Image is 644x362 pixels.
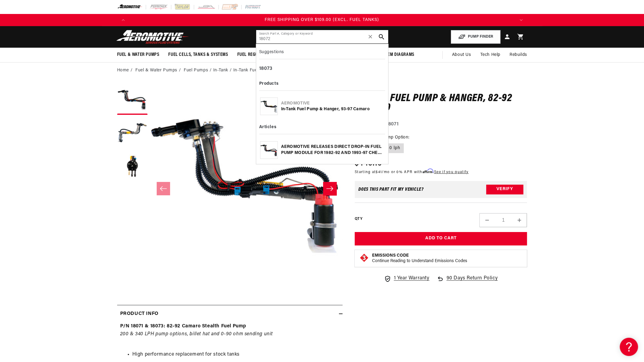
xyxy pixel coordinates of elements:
a: 1 Year Warranty [384,275,429,282]
summary: Fuel & Water Pumps [113,48,164,62]
p: Starting at /mo or 0% APR with . [355,169,468,175]
span: Fuel & Water Pumps [117,52,159,58]
li: In-Tank Fuel Pump & Hanger, 82-92 Camaro [233,67,324,74]
strong: P/N 18071 & 18073: 82-92 Camaro Stealth Fuel Pump [120,324,246,329]
strong: 18071 [386,122,399,127]
div: Suggestions [259,47,385,59]
button: Verify [486,185,523,194]
h1: In-Tank Fuel Pump & Hanger, 82-92 Camaro [355,94,527,113]
b: Products [259,81,278,86]
div: AEROMOTIVE RELEASES DIRECT DROP-IN FUEL PUMP MODULE FOR 1982-92 AND 1993-97 CHEVY CAMARO [281,144,384,156]
div: In-Tank Fuel Pump & Hanger, 93-97 Camaro [281,106,384,112]
a: Home [117,67,129,74]
summary: Fuel Cells, Tanks & Systems [164,48,232,62]
img: Emissions code [359,253,369,263]
nav: breadcrumbs [117,67,527,74]
span: Rebuilds [510,52,527,58]
summary: Fuel Regulators [233,48,277,62]
span: $41 [376,170,382,174]
a: See if you qualify - Learn more about Affirm Financing (opens in modal) [434,170,468,174]
img: In-Tank Fuel Pump & Hanger, 93-97 Camaro [260,98,277,115]
button: Add to Cart [355,232,527,246]
div: Does This part fit My vehicle? [358,187,424,192]
button: Translation missing: en.sections.announcements.previous_announcement [117,14,129,26]
a: Fuel & Water Pumps [135,67,177,74]
span: ✕ [368,32,373,42]
a: About Us [447,48,475,62]
span: FREE SHIPPING OVER $109.00 (EXCL. FUEL TANKS) [265,18,379,22]
summary: Product Info [117,305,343,323]
span: Fuel Cells, Tanks & Systems [168,52,228,58]
strong: Emissions Code [372,253,409,258]
li: High performance replacement for stock tanks [132,351,339,359]
span: 90 Days Return Policy [446,275,498,289]
span: System Diagrams [378,52,414,58]
button: Slide left [157,182,170,195]
summary: System Diagrams [374,48,419,62]
button: Load image 2 in gallery view [117,118,148,148]
label: 340 lph [381,143,404,153]
div: Announcement [129,17,515,23]
button: Emissions CodeContinue Reading to Understand Emissions Codes [372,253,467,264]
button: Translation missing: en.sections.announcements.next_announcement [515,14,527,26]
span: About Us [452,53,471,57]
button: search button [375,30,388,43]
img: Aeromotive [115,30,191,44]
h2: Product Info [120,310,158,318]
media-gallery: Gallery Viewer [117,84,343,292]
span: Fuel Regulators [237,52,273,58]
div: 4 of 4 [129,17,515,23]
em: 200 & 340 LPH pump options, billet hat and 0-90 ohm sending unit [120,332,273,336]
span: 1 Year Warranty [394,275,429,282]
summary: Rebuilds [505,48,532,62]
p: Continue Reading to Understand Emissions Codes [372,258,467,264]
div: Part Number: [355,121,527,128]
button: Load image 1 in gallery view [117,84,148,115]
label: QTY [355,217,362,222]
button: Slide right [323,182,336,195]
a: Fuel Pumps [184,67,208,74]
span: Affirm [423,169,433,173]
li: In-Tank [213,67,233,74]
summary: Tech Help [475,48,505,62]
slideshow-component: Translation missing: en.sections.announcements.announcement_bar [102,14,542,26]
button: PUMP FINDER [451,30,500,44]
img: AEROMOTIVE RELEASES DIRECT DROP-IN FUEL PUMP MODULE FOR 1982-92 AND 1993-97 CHEVY CAMARO [260,142,277,159]
div: Aeromotive [281,101,384,107]
a: 90 Days Return Policy [437,275,498,289]
span: Tech Help [480,52,500,58]
b: Articles [259,125,276,129]
input: Search by Part Number, Category or Keyword [256,30,388,43]
button: Load image 3 in gallery view [117,151,148,182]
div: 18073 [259,64,385,74]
